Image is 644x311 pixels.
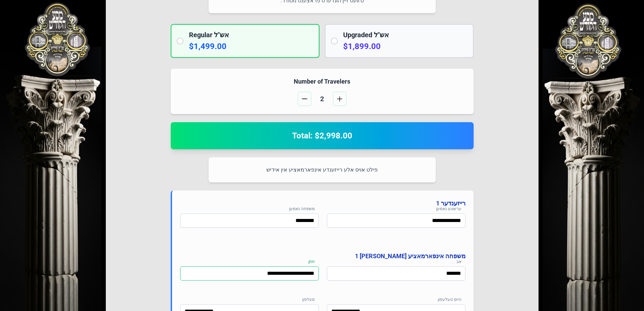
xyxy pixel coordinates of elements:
h4: Number of Travelers [179,77,466,86]
h2: Total: $2,998.00 [179,130,466,141]
h2: Regular אש"ל [189,30,313,40]
p: $1,499.00 [189,41,313,52]
h4: רייזענדער 1 [180,199,466,208]
p: פילט אויס אלע רייזענדע אינפארמאציע אין אידיש [217,165,428,174]
span: 2 [314,94,330,104]
h4: משפחה אינפארמאציע [PERSON_NAME] 1 [180,251,466,261]
h2: Upgraded אש"ל [343,30,468,40]
p: $1,899.00 [343,41,468,52]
